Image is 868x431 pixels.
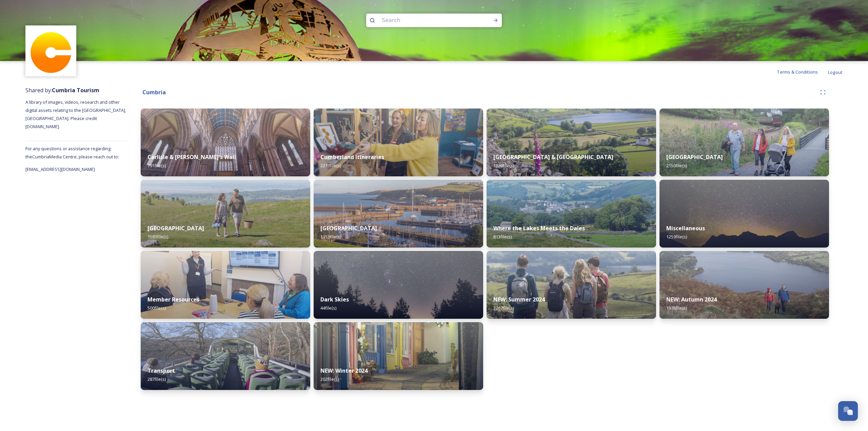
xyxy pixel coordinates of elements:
img: images.jpg [26,26,76,76]
strong: NEW: Autumn 2024 [666,296,717,303]
a: Terms & Conditions [777,68,828,76]
img: 7afd3a29-5074-4a00-a7ae-b4a57b70a17f.jpg [141,322,310,390]
img: Attract%2520and%2520Disperse%2520%28274%2520of%25201364%29.jpg [487,180,656,248]
img: A7A07737.jpg [314,251,483,319]
span: 791 file(s) [147,162,166,169]
img: Blea%2520Tarn%2520Star-Lapse%2520Loop.jpg [659,180,829,248]
span: 2150 file(s) [666,162,687,169]
img: 29343d7f-989b-46ee-a888-b1a2ee1c48eb.jpg [141,251,310,319]
strong: [GEOGRAPHIC_DATA] [666,153,723,161]
span: [EMAIL_ADDRESS][DOMAIN_NAME] [25,166,95,172]
strong: Miscellaneous [666,224,705,232]
span: 44 file(s) [320,305,336,311]
img: CUMBRIATOURISM_240715_PaulMitchell_WalnaScar_-56.jpg [487,251,656,319]
img: Whitehaven-283.jpg [314,180,483,248]
img: 4408e5a7-4f73-4a41-892e-b69eab0f13a7.jpg [314,322,483,390]
span: 1976 file(s) [666,305,687,311]
strong: [GEOGRAPHIC_DATA] & [GEOGRAPHIC_DATA] [493,153,613,161]
strong: Where the Lakes Meets the Dales [493,224,585,232]
span: 500 file(s) [147,305,166,311]
span: For any questions or assistance regarding the Cumbria Media Centre, please reach out to: [25,145,119,160]
strong: Transport [147,367,175,374]
strong: NEW: Winter 2024 [320,367,368,374]
strong: Cumbria [142,89,166,96]
span: A library of images, videos, research and other digital assets relating to the [GEOGRAPHIC_DATA],... [25,99,127,130]
strong: Member Resources [147,296,199,303]
img: PM204584.jpg [659,109,829,176]
span: 813 file(s) [493,234,512,240]
input: Search [378,13,471,28]
img: Hartsop-222.jpg [487,109,656,176]
strong: Cumberland Itineraries [320,153,384,161]
span: 1020 file(s) [493,162,514,169]
span: 3267 file(s) [493,305,514,311]
img: 8ef860cd-d990-4a0f-92be-bf1f23904a73.jpg [314,109,483,176]
strong: [GEOGRAPHIC_DATA] [147,224,204,232]
span: 1583 file(s) [147,234,168,240]
img: Carlisle-couple-176.jpg [141,109,310,176]
span: 1259 file(s) [666,234,687,240]
img: Grange-over-sands-rail-250.jpg [141,180,310,248]
strong: [GEOGRAPHIC_DATA] [320,224,377,232]
strong: Carlisle & [PERSON_NAME]'s Wall [147,153,236,161]
strong: Cumbria Tourism [52,86,99,94]
span: Logout [828,69,843,75]
strong: Dark Skies [320,296,349,303]
span: Terms & Conditions [777,69,818,75]
span: Shared by: [25,86,99,94]
span: 1153 file(s) [320,234,341,240]
span: 287 file(s) [147,376,166,382]
img: ca66e4d0-8177-4442-8963-186c5b40d946.jpg [659,251,829,319]
strong: NEW: Summer 2024 [493,296,545,303]
span: 202 file(s) [320,376,339,382]
span: 2219 file(s) [320,162,341,169]
button: Open Chat [838,401,858,421]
